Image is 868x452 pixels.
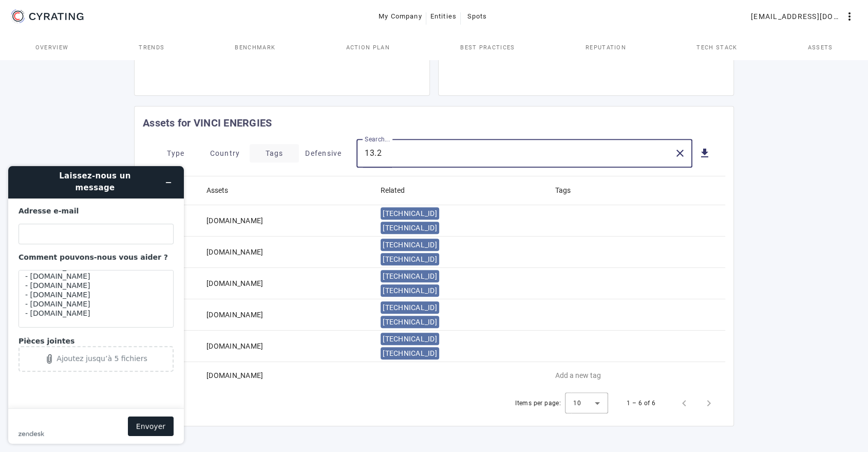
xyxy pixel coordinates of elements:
[18,95,168,103] strong: Comment pouvons-nous vous aider ?
[18,112,174,170] textarea: Merci de supprimer : - [DOMAIN_NAME] - [DOMAIN_NAME] - [DOMAIN_NAME] - [DOMAIN_NAME] - [DOMAIN_NA...
[383,255,437,263] span: [TECHNICAL_ID]
[250,144,299,162] button: Tags
[383,335,437,343] span: [TECHNICAL_ID]
[365,135,390,142] mat-label: Search...
[461,7,494,26] button: Spots
[266,145,284,161] span: Tags
[305,145,342,161] span: Defensive
[198,268,372,299] mat-cell: [DOMAIN_NAME]
[200,144,250,162] button: Country
[467,8,487,25] span: Spots
[29,13,84,20] g: CYRATING
[346,45,390,50] span: Action Plan
[383,224,437,232] span: [TECHNICAL_ID]
[206,185,237,196] div: Assets
[299,144,348,162] button: Defensive
[747,7,860,26] button: [EMAIL_ADDRESS][DOMAIN_NAME]
[16,7,66,16] span: Assistance
[555,368,709,383] input: Add a new tag
[586,45,626,50] span: Reputation
[160,17,177,32] button: Réduire le widget
[383,286,437,295] span: [TECHNICAL_ID]
[696,391,721,415] button: Next page
[555,185,580,196] div: Tags
[460,45,515,50] span: Best practices
[627,398,655,408] div: 1 – 6 of 6
[751,8,843,25] span: [EMAIL_ADDRESS][DOMAIN_NAME]
[430,8,457,25] span: Entities
[672,391,696,415] button: Previous page
[139,45,164,50] span: Trends
[699,147,711,159] mat-icon: get_app
[143,115,272,131] mat-card-title: Assets for VINCI ENERGIES
[515,398,561,408] div: Items per page:
[383,349,437,357] span: [TECHNICAL_ID]
[426,7,461,26] button: Entities
[383,209,437,218] span: [TECHNICAL_ID]
[44,12,146,35] h1: Laissez-nous un message
[381,185,405,196] div: Related
[35,45,69,50] span: Overview
[383,303,437,312] span: [TECHNICAL_ID]
[18,178,174,188] label: Pièces jointes
[198,362,372,389] mat-cell: [DOMAIN_NAME]
[696,45,737,50] span: Tech Stack
[555,185,571,196] div: Tags
[198,299,372,331] mat-cell: [DOMAIN_NAME]
[674,147,686,159] mat-icon: close
[374,7,426,26] button: My Company
[383,241,437,249] span: [TECHNICAL_ID]
[151,144,200,162] button: Type
[56,196,147,205] div: Ajoutez jusqu’à 5 fichiers
[235,45,275,50] span: Benchmark
[807,45,833,50] span: Assets
[206,185,228,196] div: Assets
[383,272,437,280] span: [TECHNICAL_ID]
[198,237,372,268] mat-cell: [DOMAIN_NAME]
[210,145,240,161] span: Country
[167,145,185,161] span: Type
[843,10,856,23] mat-icon: more_vert
[379,8,422,25] span: My Company
[128,259,174,278] button: Envoyer
[198,205,372,237] mat-cell: [DOMAIN_NAME]
[198,331,372,362] mat-cell: [DOMAIN_NAME]
[383,318,437,326] span: [TECHNICAL_ID]
[18,188,174,214] button: Attachments
[381,185,414,196] div: Related
[18,49,79,57] strong: Adresse e-mail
